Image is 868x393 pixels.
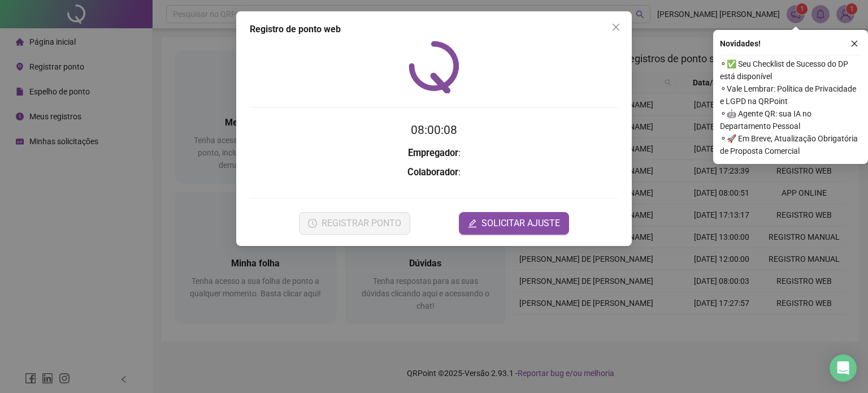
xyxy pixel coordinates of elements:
[299,212,410,235] button: REGISTRAR PONTO
[250,23,618,36] div: Registro de ponto web
[830,355,857,382] div: Open Intercom Messenger
[720,37,761,50] span: Novidades !
[720,132,861,157] span: ⚬ 🚀 Em Breve, Atualização Obrigatória de Proposta Comercial
[408,148,458,158] strong: Empregador
[481,217,560,230] span: SOLICITAR AJUSTE
[611,23,620,32] span: close
[720,58,861,83] span: ⚬ ✅ Seu Checklist de Sucesso do DP está disponível
[720,83,861,107] span: ⚬ Vale Lembrar: Política de Privacidade e LGPD na QRPoint
[409,41,459,93] img: QRPoint
[459,212,569,235] button: editSOLICITAR AJUSTE
[411,123,457,137] time: 08:00:08
[407,167,458,178] strong: Colaborador
[607,18,625,36] button: Close
[850,40,858,47] span: close
[720,107,861,132] span: ⚬ 🤖 Agente QR: sua IA no Departamento Pessoal
[250,146,618,161] h3: :
[468,219,477,228] span: edit
[250,165,618,180] h3: :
